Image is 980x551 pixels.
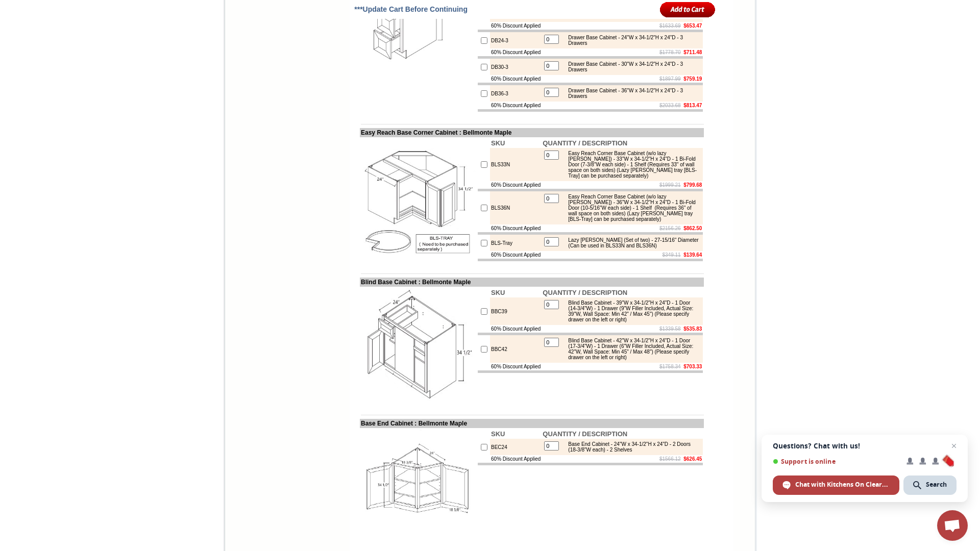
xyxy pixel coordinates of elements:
[659,49,681,55] s: $1778.70
[490,455,542,463] td: 60% Discount Applied
[491,139,505,147] b: SKU
[490,85,542,102] td: DB36-3
[563,61,700,72] div: Drawer Base Cabinet - 30"W x 34-1/2"H x 24"D - 3 Drawers
[360,419,704,428] td: Base End Cabinet : Bellmonte Maple
[563,300,700,322] div: Blind Base Cabinet - 39"W x 34-1/2"H x 24"D - 1 Door (14-3/4"W) - 1 Drawer (9"W Filler Included, ...
[563,194,700,222] div: Easy Reach Corner Base Cabinet (w/o lazy [PERSON_NAME]) - 36"W x 34-1/2"H x 24"D - 1 Bi-Fold Door...
[659,182,681,188] s: $1999.21
[659,226,681,231] s: $2156.26
[773,458,899,465] span: Support is online
[683,364,702,369] b: $703.33
[660,1,716,18] input: Add to Cart
[490,235,542,251] td: BLS-Tray
[683,226,702,231] b: $862.50
[563,237,700,248] div: Lazy [PERSON_NAME] (Set of two) - 27-15/16" Diameter (Can be used in BLS33N and BLS36N)
[490,102,542,109] td: 60% Discount Applied
[361,142,476,257] img: Easy Reach Base Corner Cabinet
[659,103,681,108] s: $2033.68
[26,29,28,29] img: spacer.gif
[683,103,702,108] b: $813.47
[490,148,542,181] td: BLS33N
[120,46,146,57] td: Baycreek Gray
[683,182,702,188] b: $799.68
[683,252,702,258] b: $139.64
[490,325,542,333] td: 60% Discount Applied
[360,278,704,287] td: Blind Base Cabinet : Bellmonte Maple
[490,191,542,224] td: BLS36N
[795,480,890,489] span: Chat with Kitchens On Clearance
[490,439,542,455] td: BEC24
[2,3,10,11] img: pdf.png
[683,326,702,332] b: $535.83
[683,23,702,29] b: $653.47
[490,297,542,325] td: BBC39
[683,456,702,462] b: $626.45
[361,429,476,544] img: Base End Cabinet
[491,430,505,438] b: SKU
[179,29,180,29] img: spacer.gif
[490,32,542,48] td: DB24-3
[490,48,542,56] td: 60% Discount Applied
[88,46,119,58] td: [PERSON_NAME] White Shaker
[563,88,700,99] div: Drawer Base Cabinet - 36"W x 34-1/2"H x 24"D - 3 Drawers
[118,29,120,29] img: spacer.gif
[683,49,702,55] b: $711.48
[773,475,899,495] span: Chat with Kitchens On Clearance
[86,29,88,29] img: spacer.gif
[361,288,476,403] img: Blind Base Cabinet
[180,46,206,58] td: Black Pearl Shaker
[148,46,179,58] td: [PERSON_NAME] Blue Shaker
[659,326,681,332] s: $1339.58
[659,23,681,29] s: $1633.69
[55,46,86,58] td: [PERSON_NAME] Yellow Walnut
[543,430,627,438] b: QUANTITY / DESCRIPTION
[12,4,83,10] b: Price Sheet View in PDF Format
[146,29,148,29] img: spacer.gif
[937,510,968,541] a: Open chat
[543,139,627,147] b: QUANTITY / DESCRIPTION
[490,363,542,370] td: 60% Discount Applied
[659,364,681,369] s: $1758.34
[773,442,957,450] span: Questions? Chat with us!
[926,480,947,489] span: Search
[563,151,700,179] div: Easy Reach Corner Base Cabinet (w/o lazy [PERSON_NAME]) - 33"W x 34-1/2"H x 24"D - 1 Bi-Fold Door...
[490,59,542,75] td: DB30-3
[360,128,704,137] td: Easy Reach Base Corner Cabinet : Bellmonte Maple
[663,252,681,258] s: $349.11
[563,441,700,453] div: Base End Cabinet - 24"W x 34-1/2"H x 24"D - 2 Doors (18-3/8"W each) - 2 Shelves
[54,29,55,29] img: spacer.gif
[563,338,700,360] div: Blind Base Cabinet - 42"W x 34-1/2"H x 24"D - 1 Door (17-3/4"W) - 1 Drawer (6"W Filler Included, ...
[490,335,542,363] td: BBC42
[490,181,542,189] td: 60% Discount Applied
[903,475,957,495] span: Search
[490,22,542,30] td: 60% Discount Applied
[12,2,83,10] a: Price Sheet View in PDF Format
[491,289,505,296] b: SKU
[563,35,700,46] div: Drawer Base Cabinet - 24"W x 34-1/2"H x 24"D - 3 Drawers
[28,46,54,57] td: Alabaster Shaker
[659,456,681,462] s: $1566.12
[490,251,542,259] td: 60% Discount Applied
[490,75,542,83] td: 60% Discount Applied
[543,289,627,296] b: QUANTITY / DESCRIPTION
[490,224,542,232] td: 60% Discount Applied
[659,76,681,82] s: $1897.99
[354,5,468,13] span: ***Update Cart Before Continuing
[683,76,702,82] b: $759.19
